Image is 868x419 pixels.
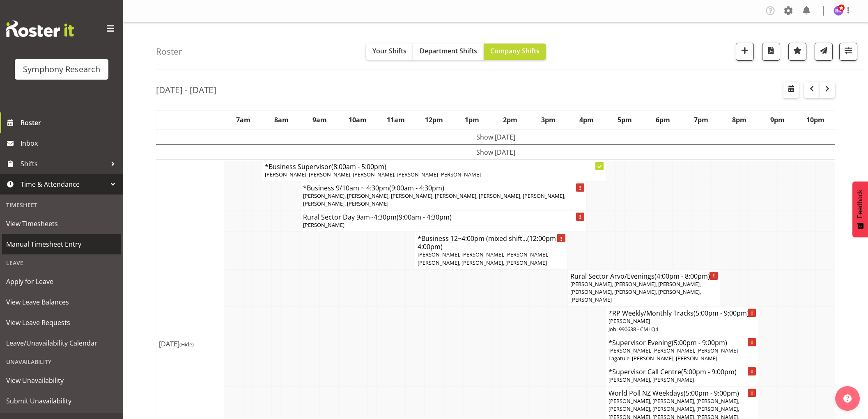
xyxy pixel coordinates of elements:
[397,213,452,222] span: (9:00am - 4:30pm)
[682,110,720,129] th: 7pm
[156,47,182,56] h4: Roster
[672,338,727,347] span: (5:00pm - 9:00pm)
[570,280,701,303] span: [PERSON_NAME], [PERSON_NAME], [PERSON_NAME], [PERSON_NAME], [PERSON_NAME], [PERSON_NAME], [PERSON...
[303,184,584,192] h4: *Business 9/10am ~ 4:30pm
[6,21,74,37] img: Rosterit website logo
[857,190,864,218] span: Feedback
[570,272,718,280] h4: Rural Sector Arvo/Evenings
[262,110,301,129] th: 8am
[644,110,682,129] th: 6pm
[762,43,780,61] button: Download a PDF of the roster according to the set date range.
[2,213,121,234] a: View Timesheets
[609,368,756,376] h4: *Supervisor Call Centre
[265,171,481,178] span: [PERSON_NAME], [PERSON_NAME], [PERSON_NAME], [PERSON_NAME] [PERSON_NAME]
[2,254,121,271] div: Leave
[490,46,540,55] span: Company Shifts
[2,391,121,411] a: Submit Unavailability
[852,181,868,237] button: Feedback - Show survey
[843,394,852,403] img: help-xxl-2.png
[224,110,262,129] th: 7am
[6,296,117,308] span: View Leave Balances
[156,144,835,160] td: Show [DATE]
[529,110,567,129] th: 3pm
[21,158,107,170] span: Shifts
[265,163,603,171] h4: *Business Supervisor
[609,376,694,383] span: [PERSON_NAME], [PERSON_NAME]
[6,337,117,349] span: Leave/Unavailability Calendar
[788,43,806,61] button: Highlight an important date within the roster.
[23,63,100,76] div: Symphony Research
[331,162,386,171] span: (8:00am - 5:00pm)
[684,389,739,398] span: (5:00pm - 9:00pm)
[2,292,121,312] a: View Leave Balances
[654,272,710,281] span: (4:00pm - 8:00pm)
[2,333,121,353] a: Leave/Unavailability Calendar
[736,43,754,61] button: Add a new shift
[2,312,121,333] a: View Leave Requests
[418,234,560,251] span: (12:00pm - 4:00pm)
[420,46,477,55] span: Department Shifts
[21,137,119,149] span: Inbox
[797,110,835,129] th: 10pm
[606,110,644,129] th: 5pm
[179,341,194,348] span: (Hide)
[2,197,121,213] div: Timesheet
[6,395,117,407] span: Submit Unavailability
[758,110,797,129] th: 9pm
[21,117,119,129] span: Roster
[303,213,584,221] h4: Rural Sector Day 9am~4:30pm
[491,110,529,129] th: 2pm
[372,46,406,55] span: Your Shifts
[301,110,339,129] th: 9am
[834,6,843,16] img: bhavik-kanna1260.jpg
[415,110,453,129] th: 12pm
[303,221,344,229] span: [PERSON_NAME]
[783,82,799,98] button: Select a specific date within the roster.
[418,234,565,251] h4: *Business 12~4:00pm (mixed shift...
[303,192,565,207] span: [PERSON_NAME], [PERSON_NAME], [PERSON_NAME], [PERSON_NAME], [PERSON_NAME], [PERSON_NAME], [PERSON...
[389,183,444,192] span: (9:00am - 4:30pm)
[609,389,756,397] h4: World Poll NZ Weekdays
[366,44,413,60] button: Your Shifts
[418,251,548,266] span: [PERSON_NAME], [PERSON_NAME], [PERSON_NAME], [PERSON_NAME], [PERSON_NAME], [PERSON_NAME]
[815,43,833,61] button: Send a list of all shifts for the selected filtered period to all rostered employees.
[839,43,857,61] button: Filter Shifts
[681,367,737,376] span: (5:00pm - 9:00pm)
[484,44,546,60] button: Company Shifts
[6,238,117,250] span: Manual Timesheet Entry
[609,317,650,325] span: [PERSON_NAME]
[156,129,835,145] td: Show [DATE]
[2,271,121,292] a: Apply for Leave
[6,275,117,288] span: Apply for Leave
[6,218,117,230] span: View Timesheets
[567,110,606,129] th: 4pm
[339,110,377,129] th: 10am
[609,347,739,362] span: [PERSON_NAME], [PERSON_NAME], [PERSON_NAME]-Lagatule, [PERSON_NAME], [PERSON_NAME]
[6,374,117,387] span: View Unavailability
[720,110,758,129] th: 8pm
[413,44,484,60] button: Department Shifts
[6,316,117,329] span: View Leave Requests
[609,339,756,347] h4: *Supervisor Evening
[693,309,749,318] span: (5:00pm - 9:00pm)
[609,325,756,333] p: Job: 990638 - CMI Q4
[2,234,121,254] a: Manual Timesheet Entry
[453,110,491,129] th: 1pm
[156,85,216,95] h2: [DATE] - [DATE]
[377,110,415,129] th: 11am
[2,353,121,370] div: Unavailability
[609,309,756,317] h4: *RP Weekly/Monthly Tracks
[2,370,121,391] a: View Unavailability
[21,178,107,190] span: Time & Attendance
